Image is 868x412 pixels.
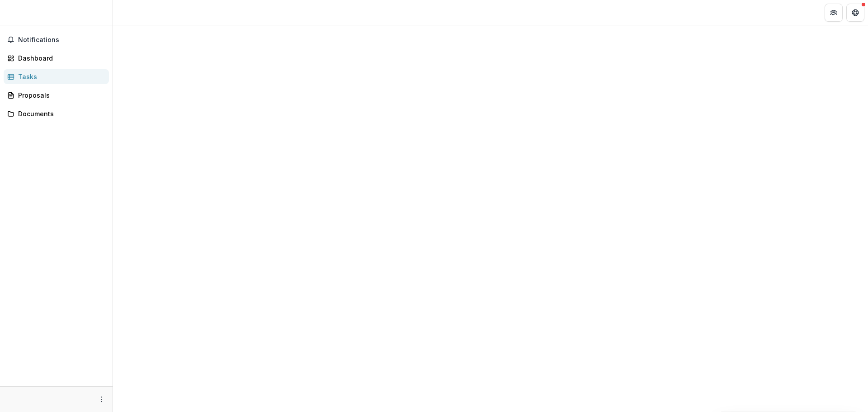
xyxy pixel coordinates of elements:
a: Proposals [4,88,109,103]
div: Tasks [18,72,102,81]
button: Get Help [846,4,864,22]
div: Documents [18,109,102,118]
a: Tasks [4,69,109,84]
button: Partners [825,4,843,22]
div: Dashboard [18,53,102,63]
a: Documents [4,106,109,121]
div: Proposals [18,90,102,100]
button: More [96,394,107,405]
span: Notifications [18,36,105,44]
button: Notifications [4,33,109,47]
a: Dashboard [4,51,109,66]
